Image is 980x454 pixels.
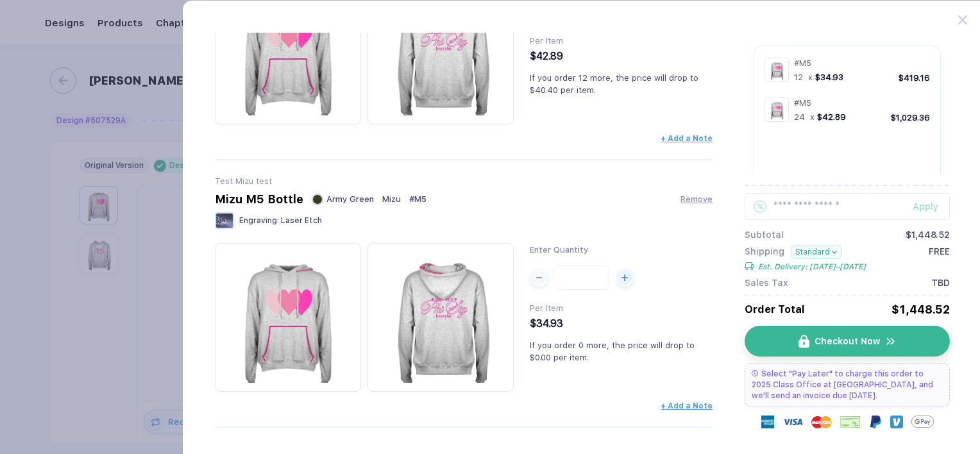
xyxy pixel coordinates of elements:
span: Est. Delivery: [DATE]–[DATE] [758,262,866,271]
div: $1,029.36 [891,113,930,122]
div: Mizu M5 Bottle [215,192,303,206]
div: Select "Pay Later" to charge this order to 2025 Class Office at [GEOGRAPHIC_DATA], and we'll send... [745,363,949,407]
img: pay later [752,370,758,376]
img: 1758291989868bbtqr_nt_front.png [767,100,786,119]
div: $419.16 [899,73,930,83]
span: # M5 [794,58,811,68]
img: visa [782,412,803,432]
span: $34.93 [815,72,843,82]
span: If you order 12 more, the price will drop to $40.40 per item. [530,73,698,95]
span: $34.93 [530,317,563,330]
button: Remove [680,194,713,204]
div: $1,448.52 [891,303,950,316]
img: 1758292539079ujeyt_nt_back.png [374,249,507,383]
span: Sales Tax [745,278,788,288]
img: master-card [811,412,832,432]
img: express [761,416,774,428]
span: Shipping [745,246,784,258]
span: # M5 [794,98,811,108]
button: + Add a Note [661,401,713,410]
img: Google Pay [911,410,934,433]
img: 1758292539079cvzrf_nt_front.png [221,249,355,383]
img: icon [798,335,809,348]
span: Mizu [382,194,401,204]
span: Per Item [530,303,563,313]
div: $1,448.52 [906,230,950,240]
span: x [808,72,813,82]
div: Test Mizu test [215,176,713,186]
span: $42.89 [530,50,563,62]
img: Paypal [869,416,882,428]
span: Order Total [745,303,805,315]
span: 24 [794,112,805,122]
span: $42.89 [817,112,846,122]
button: + Add a Note [661,134,713,143]
img: Venmo [890,416,903,428]
img: Engraving [215,212,234,229]
span: TBD [931,278,950,288]
span: 12 [794,72,803,82]
span: Laser Etch [281,216,322,225]
span: Per Item [530,36,563,46]
button: Apply [897,193,950,220]
span: Enter Quantity [530,245,588,255]
img: 1758292539079cvzrf_nt_front.png [767,60,786,80]
span: x [810,112,815,122]
span: Subtotal [745,230,784,240]
div: Apply [913,201,950,212]
span: # M5 [409,194,427,204]
button: Standard [791,246,841,258]
span: FREE [929,246,950,271]
button: iconCheckout Nowicon [745,326,949,357]
img: cheque [840,416,861,428]
span: Engraving : [239,216,279,225]
span: If you order 0 more, the price will drop to $0.00 per item. [530,340,695,362]
span: Checkout Now [815,336,880,346]
span: Army Green [326,194,374,204]
img: icon [885,335,897,348]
